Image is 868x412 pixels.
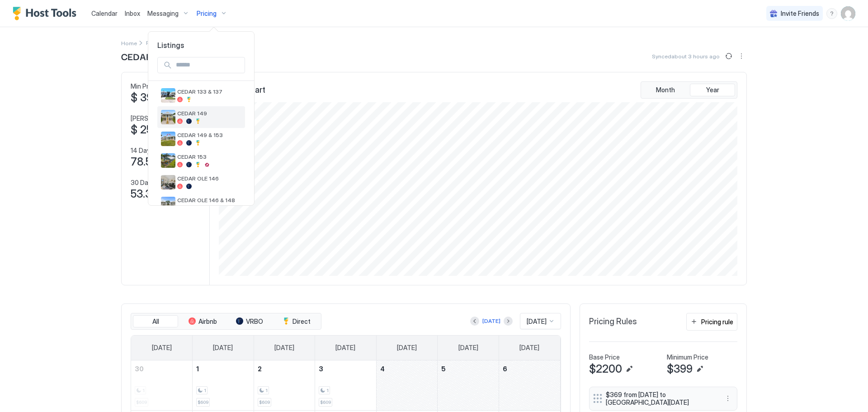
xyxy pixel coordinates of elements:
div: listing image [161,175,175,189]
span: CEDAR OLE 146 & 148 [177,197,241,204]
span: CEDAR 149 [177,110,241,117]
span: CEDAR 153 [177,153,241,160]
span: CEDAR OLE 146 [177,175,241,182]
div: listing image [161,132,175,146]
div: listing image [161,110,175,124]
div: listing image [161,197,175,211]
input: Input Field [172,57,245,73]
span: CEDAR 133 & 137 [177,88,241,95]
span: Listings [148,41,254,50]
div: listing image [161,88,175,103]
div: listing image [161,153,175,168]
span: CEDAR 149 & 153 [177,132,241,138]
